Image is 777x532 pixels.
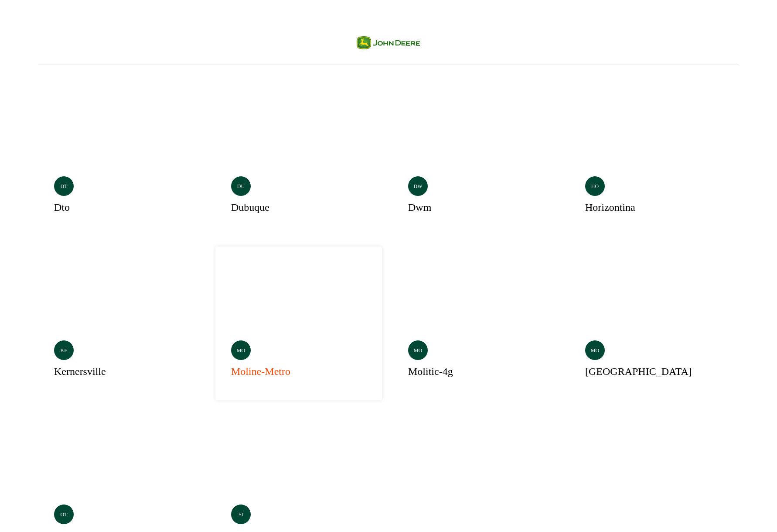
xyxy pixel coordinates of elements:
p: ho [591,182,599,190]
a: kekernersville [38,247,205,400]
h3: dto [54,199,70,215]
h3: dwm [408,199,431,215]
p: mo [237,347,245,354]
a: momolitic-4g [392,247,559,400]
a: hohorizontina [569,82,736,236]
h3: moline-metro [231,364,290,379]
p: du [237,182,245,190]
a: mo[GEOGRAPHIC_DATA] [569,247,736,400]
a: Selectedmomoline-metro [215,247,382,400]
a: dtdto [38,82,205,236]
h3: dubuque [231,199,269,215]
p: mo [414,347,422,354]
p: ke [61,347,68,354]
p: dt [61,182,68,190]
p: Selected [339,259,358,268]
h3: [GEOGRAPHIC_DATA] [585,364,692,379]
p: mo [591,347,599,354]
h3: horizontina [585,199,635,215]
a: dwdwm [392,82,559,236]
h3: kernersville [54,364,106,379]
p: si [239,511,243,518]
p: ot [61,511,68,518]
h3: molitic-4g [408,364,453,379]
p: dw [414,182,423,190]
a: dudubuque [215,82,382,236]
